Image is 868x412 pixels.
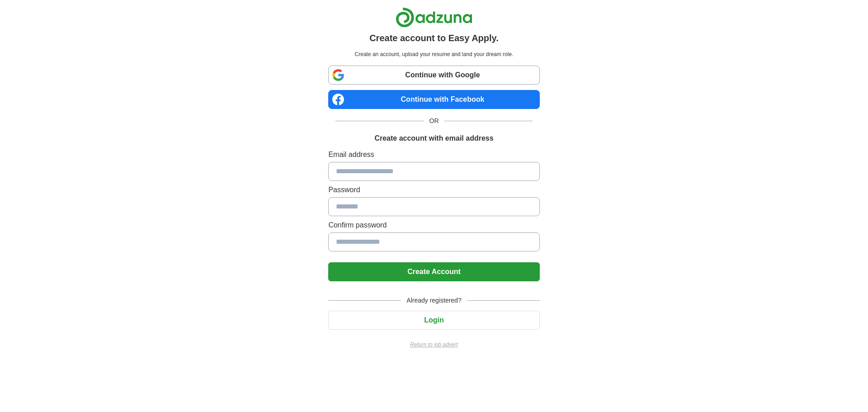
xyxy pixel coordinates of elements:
span: Already registered? [401,296,467,305]
a: Continue with Google [328,66,539,85]
span: OR [424,116,444,126]
label: Email address [328,149,539,160]
h1: Create account to Easy Apply. [369,31,499,45]
p: Create an account, upload your resume and land your dream role. [330,50,538,58]
label: Confirm password [328,220,539,231]
a: Return to job advert [328,341,539,349]
h1: Create account with email address [374,133,493,144]
label: Password [328,185,539,195]
button: Login [328,311,539,330]
a: Login [328,316,539,324]
img: Adzuna logo [396,7,472,28]
a: Continue with Facebook [328,90,539,109]
button: Create Account [328,262,539,281]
